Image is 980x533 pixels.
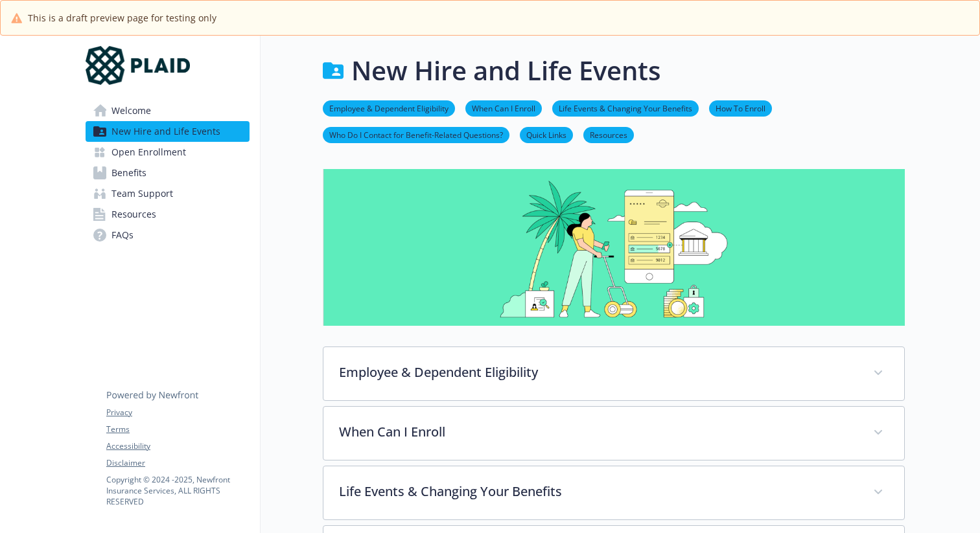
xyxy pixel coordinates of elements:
[86,142,250,163] a: Open Enrollment
[339,482,857,501] p: Life Events & Changing Your Benefits
[111,100,151,121] span: Welcome
[323,102,455,114] a: Employee & Dependent Eligibility
[111,183,173,204] span: Team Support
[583,128,634,141] a: Resources
[111,142,186,163] span: Open Enrollment
[552,102,699,114] a: Life Events & Changing Your Benefits
[86,100,250,121] a: Welcome
[86,163,250,183] a: Benefits
[86,225,250,245] a: FAQs
[709,102,772,114] a: How To Enroll
[339,422,857,442] p: When Can I Enroll
[86,183,250,204] a: Team Support
[86,121,250,142] a: New Hire and Life Events
[339,363,857,382] p: Employee & Dependent Eligibility
[520,128,573,141] a: Quick Links
[86,204,250,225] a: Resources
[28,11,216,25] span: This is a draft preview page for testing only
[106,440,249,452] a: Accessibility
[106,424,249,435] a: Terms
[323,128,509,141] a: Who Do I Contact for Benefit-Related Questions?
[323,347,904,400] div: Employee & Dependent Eligibility
[106,457,249,469] a: Disclaimer
[323,169,905,326] img: new hire page banner
[111,163,146,183] span: Benefits
[111,121,220,142] span: New Hire and Life Events
[323,466,904,519] div: Life Events & Changing Your Benefits
[111,204,156,225] span: Resources
[465,102,542,114] a: When Can I Enroll
[106,474,249,507] p: Copyright © 2024 - 2025 , Newfront Insurance Services, ALL RIGHTS RESERVED
[323,407,904,460] div: When Can I Enroll
[351,51,660,90] h1: New Hire and Life Events
[106,407,249,418] a: Privacy
[111,225,134,245] span: FAQs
